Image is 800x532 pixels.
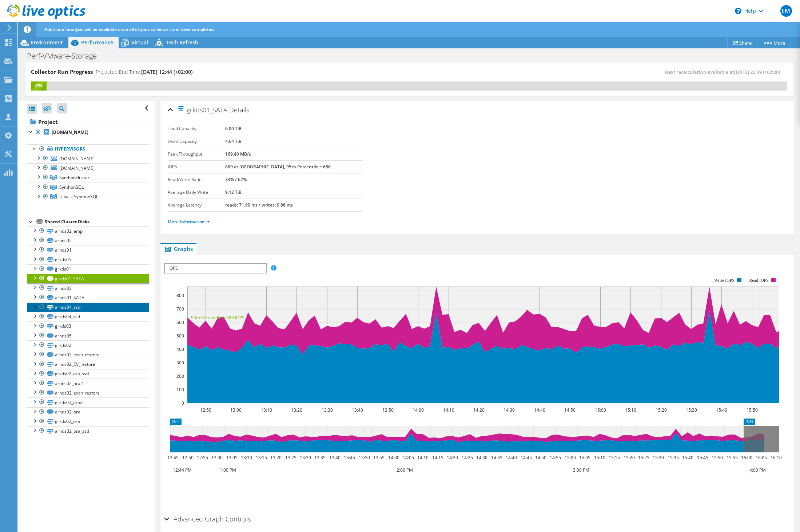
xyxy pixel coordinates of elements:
text: 14:00 [388,455,399,461]
text: 200 [176,373,184,379]
text: 15:10 [625,407,636,413]
a: grkds05 [27,255,149,264]
a: grkds02_ora [27,417,149,426]
a: grkds03 [27,321,149,331]
span: [DOMAIN_NAME] [59,165,95,171]
b: 169.40 MB/s [225,151,251,157]
span: SynthonSQL [59,184,84,190]
text: 14:30 [504,407,515,413]
a: arnds02_exch_restore [27,350,149,359]
span: grkds01_SATA [177,105,227,114]
text: 14:00 [413,407,424,413]
text: 14:40 [506,455,517,461]
a: grkds02_ora_ssd [27,369,149,379]
text: 13:30 [300,455,311,461]
h1: Perf-VMware-Storage [24,52,108,60]
div: 2% [31,81,47,89]
span: [DOMAIN_NAME] [59,156,95,162]
a: arnds02_exch_restore [27,388,149,397]
text: 300 [176,360,184,366]
text: 13:30 [322,407,333,413]
a: Synthoncluster [27,173,149,182]
a: arnds02_ora2 [27,379,149,388]
span: EM [780,5,792,17]
text: 15:40 [716,407,727,413]
span: Details [229,105,249,114]
span: Virtual [131,39,148,46]
label: Peak Throughput [168,151,225,158]
text: 14:15 [432,455,443,461]
text: 14:35 [491,455,502,461]
a: grkds02_ora2 [27,397,149,407]
span: Tech Refresh [166,39,198,46]
text: 15:25 [638,455,649,461]
text: 14:20 [473,407,485,413]
a: More [757,37,791,48]
b: 4.64 TiB [225,138,242,144]
a: arnds02_ora [27,407,149,417]
text: 16:00 [741,455,752,461]
h4: Projected End Time: [96,68,192,76]
text: 13:00 [211,455,223,461]
text: 15:35 [668,455,679,461]
a: [DOMAIN_NAME] [27,154,149,163]
text: 600 [176,319,184,325]
a: arnds03 [27,283,149,293]
text: 15:00 [595,407,606,413]
a: arnds05 [27,331,149,340]
label: Average Latency [168,201,225,209]
text: 15:50 [712,455,723,461]
text: 700 [176,306,184,312]
span: Uitwijk SynthonSQL [59,193,98,200]
span: Next recalculation available at [665,69,784,75]
a: arnds01_SATA [27,293,149,302]
text: 14:25 [462,455,473,461]
b: 869 at [GEOGRAPHIC_DATA], 95th Percentile = 686 [225,164,331,170]
text: 13:05 [226,455,238,461]
a: arnds02_ora_ssd [27,426,149,436]
a: arnds02 [27,236,149,245]
text: 16:05 [756,455,767,461]
text: 12:50 [200,407,211,413]
text: 12:45 [167,455,179,461]
a: arnds02_EV_restore [27,360,149,369]
text: 16:10 [771,455,782,461]
a: grkds01 [27,264,149,274]
text: 15:20 [624,455,635,461]
b: reads: 71.90 ms / writes: 9.86 ms [225,202,293,208]
text: 14:20 [447,455,458,461]
text: 14:50 [535,455,546,461]
text: 13:40 [329,455,341,461]
text: Write IOPS [714,278,735,283]
a: arnds01 [27,245,149,255]
a: More Information [168,219,210,225]
text: 0 [182,400,184,406]
label: Read/Write Ratio [168,176,225,183]
span: IOPS [165,264,266,273]
a: arnds04_ssd [27,303,149,312]
text: 15:10 [594,455,605,461]
text: 15:20 [656,407,667,413]
label: Average Daily Write [168,189,225,196]
a: grkds02 [27,340,149,350]
text: 800 [176,292,184,299]
text: 14:10 [443,407,454,413]
span: Graphs [164,245,193,252]
text: 95th Percentile = 686 IOPS [191,315,244,321]
text: 13:20 [291,407,302,413]
svg: \n [735,8,741,14]
text: 15:45 [697,455,708,461]
a: [DOMAIN_NAME] [27,128,149,137]
text: 15:15 [609,455,620,461]
text: 13:10 [241,455,252,461]
text: 13:50 [382,407,394,413]
a: grkds01_SATA [27,274,149,283]
text: 15:50 [747,407,758,413]
a: Uitwijk SynthonSQL [27,192,149,201]
text: 400 [176,346,184,352]
text: 100 [176,387,184,393]
a: [DOMAIN_NAME] [27,163,149,173]
text: 12:55 [197,455,208,461]
text: 13:50 [359,455,370,461]
text: 13:00 [230,407,242,413]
